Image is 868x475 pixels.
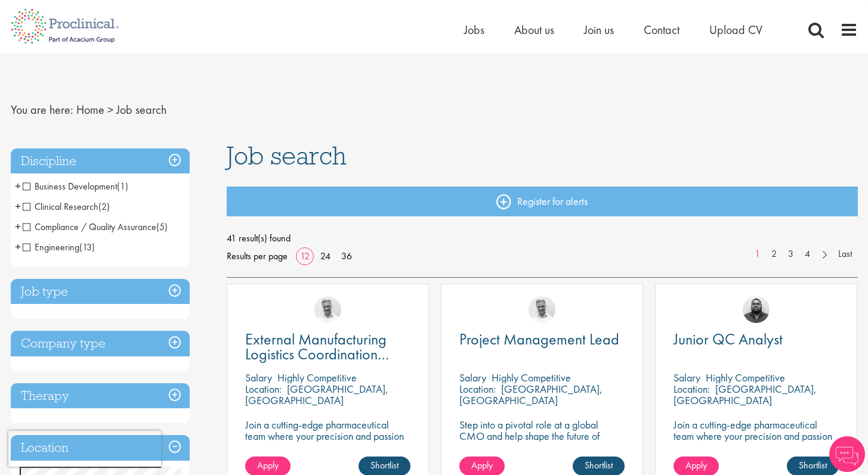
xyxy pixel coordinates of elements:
[459,419,625,453] p: Step into a pivotal role at a global CMO and help shape the future of healthcare manufacturing.
[706,371,785,384] p: Highly Competitive
[11,383,190,409] h3: Therapy
[227,139,347,172] span: Job search
[464,22,484,38] a: Jobs
[459,371,486,384] span: Salary
[674,329,783,349] span: Junior QC Analyst
[749,247,766,261] a: 1
[765,247,783,261] a: 2
[79,241,95,253] span: (13)
[743,296,770,323] img: Ashley Bennett
[11,148,190,174] h3: Discipline
[257,459,279,471] span: Apply
[471,459,493,471] span: Apply
[15,218,21,235] span: +
[832,247,858,261] a: Last
[674,382,817,407] p: [GEOGRAPHIC_DATA], [GEOGRAPHIC_DATA]
[245,382,388,407] p: [GEOGRAPHIC_DATA], [GEOGRAPHIC_DATA]
[8,431,161,467] iframe: reCAPTCHA
[782,247,799,261] a: 3
[245,382,282,396] span: Location:
[11,279,190,305] h3: Job type
[11,102,73,117] span: You are here:
[296,250,314,262] a: 12
[245,332,410,362] a: External Manufacturing Logistics Coordination Support
[644,22,679,38] a: Contact
[529,296,555,323] img: Joshua Bye
[15,197,21,215] span: +
[227,187,858,216] a: Register for alerts
[245,419,410,464] p: Join a cutting-edge pharmaceutical team where your precision and passion for supply chain will he...
[277,371,357,384] p: Highly Competitive
[459,382,603,407] p: [GEOGRAPHIC_DATA], [GEOGRAPHIC_DATA]
[245,371,272,384] span: Salary
[227,247,288,265] span: Results per page
[107,102,113,117] span: >
[245,329,389,379] span: External Manufacturing Logistics Coordination Support
[674,371,700,384] span: Salary
[23,200,110,213] span: Clinical Research
[23,221,168,233] span: Compliance / Quality Assurance
[674,382,710,396] span: Location:
[829,436,865,472] img: Chatbot
[23,180,117,193] span: Business Development
[709,22,762,38] a: Upload CV
[23,180,128,193] span: Business Development
[116,102,166,117] span: Job search
[156,221,168,233] span: (5)
[584,22,614,38] a: Join us
[227,229,858,247] span: 41 result(s) found
[314,296,341,323] img: Joshua Bye
[23,221,156,233] span: Compliance / Quality Assurance
[492,371,571,384] p: Highly Competitive
[514,22,554,38] a: About us
[674,332,839,347] a: Junior QC Analyst
[459,382,496,396] span: Location:
[15,238,21,256] span: +
[799,247,816,261] a: 4
[459,332,625,347] a: Project Management Lead
[674,419,839,464] p: Join a cutting-edge pharmaceutical team where your precision and passion for quality will help sh...
[23,200,98,213] span: Clinical Research
[459,329,619,349] span: Project Management Lead
[11,331,190,356] h3: Company type
[15,177,21,195] span: +
[685,459,707,471] span: Apply
[23,241,95,253] span: Engineering
[117,180,128,193] span: (1)
[337,250,356,262] a: 36
[23,241,79,253] span: Engineering
[76,102,104,117] a: breadcrumb link
[98,200,110,213] span: (2)
[316,250,335,262] a: 24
